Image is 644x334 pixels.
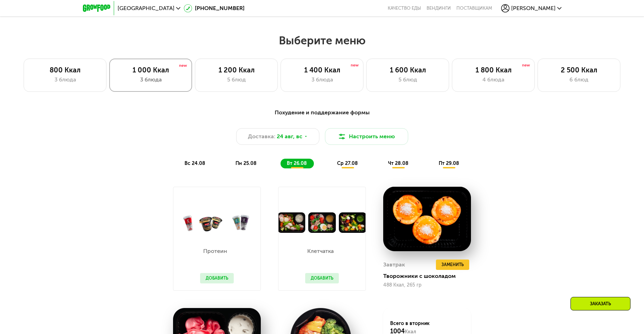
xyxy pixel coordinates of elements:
[511,6,556,11] span: [PERSON_NAME]
[383,273,476,280] div: Творожники с шоколадом
[117,66,185,74] div: 1 000 Ккал
[373,76,442,84] div: 5 блюд
[388,6,421,11] a: Качество еды
[441,261,464,268] span: Заменить
[388,160,409,166] span: чт 28.08
[456,6,492,11] div: поставщикам
[184,4,244,12] a: [PHONE_NUMBER]
[235,160,257,166] span: пн 25.08
[117,76,185,84] div: 3 блюда
[202,76,271,84] div: 5 блюд
[200,248,230,254] p: Протеин
[288,66,356,74] div: 1 400 Ккал
[31,76,99,84] div: 3 блюда
[459,76,527,84] div: 4 блюда
[305,248,335,254] p: Клетчатка
[545,76,613,84] div: 6 блюд
[459,66,527,74] div: 1 800 Ккал
[545,66,613,74] div: 2 500 Ккал
[439,160,459,166] span: пт 29.08
[305,273,339,283] button: Добавить
[337,160,358,166] span: ср 27.08
[277,132,302,141] span: 24 авг, вс
[383,282,471,288] div: 488 Ккал, 265 гр
[118,6,174,11] span: [GEOGRAPHIC_DATA]
[427,6,451,11] a: Вендинги
[31,66,99,74] div: 800 Ккал
[436,260,469,270] button: Заменить
[22,34,622,47] h2: Выберите меню
[325,128,408,145] button: Настроить меню
[570,297,630,310] div: Заказать
[287,160,307,166] span: вт 26.08
[383,260,405,270] div: Завтрак
[202,66,271,74] div: 1 200 Ккал
[200,273,234,283] button: Добавить
[288,76,356,84] div: 3 блюда
[248,132,275,141] span: Доставка:
[373,66,442,74] div: 1 600 Ккал
[117,108,527,117] div: Похудение и поддержание формы
[184,160,205,166] span: вс 24.08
